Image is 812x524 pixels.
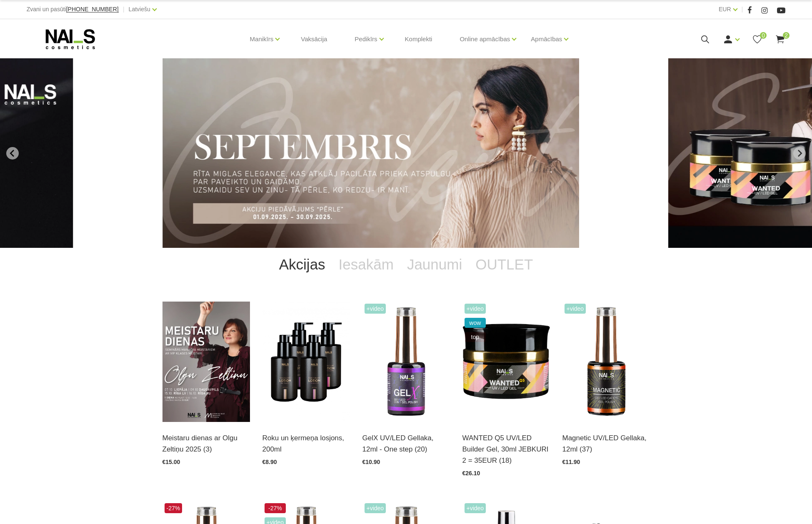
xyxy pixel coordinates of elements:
span: -27% [165,503,182,513]
span: €8.90 [262,459,277,465]
img: Trīs vienā - bāze, tonis, tops (trausliem nagiem vēlams papildus lietot bāzi). Ilgnoturīga un int... [362,302,450,422]
a: OUTLET [469,248,540,281]
span: €11.90 [562,459,580,465]
img: ✨ Meistaru dienas ar Olgu Zeltiņu 2025 ✨RUDENS / Seminārs manikīra meistariemLiepāja – 7. okt., v... [162,302,250,422]
span: | [123,4,125,15]
a: Latviešu [129,4,150,14]
span: | [742,4,743,15]
a: Manikīrs [250,22,274,56]
span: 2 [783,32,790,39]
span: +Video [465,503,486,513]
a: Akcijas [272,248,332,281]
a: 0 [752,34,762,45]
img: BAROJOŠS roku un ķermeņa LOSJONS BALI COCONUT barojošs roku un ķermeņa losjons paredzēts jebkura ... [262,302,350,422]
span: €10.90 [362,459,380,465]
span: top [465,332,486,342]
button: Next slide [793,147,806,160]
a: Vaksācija [294,19,334,59]
span: +Video [465,304,486,314]
a: Roku un ķermeņa losjons, 200ml [262,432,350,455]
div: Zvani un pasūti [27,4,119,15]
button: Go to last slide [6,147,19,160]
a: GelX UV/LED Gellaka, 12ml - One step (20) [362,432,450,455]
span: €15.00 [162,459,180,465]
a: EUR [719,4,731,14]
a: Online apmācības [460,22,510,56]
a: [PHONE_NUMBER] [66,6,119,12]
a: Magnetic UV/LED Gellaka, 12ml (37) [562,432,650,455]
a: Pedikīrs [355,22,377,56]
a: Jaunumi [400,248,469,281]
a: WANTED Q5 UV/LED Builder Gel, 30ml JEBKURI 2 = 35EUR (18) [462,432,550,467]
span: wow [465,318,486,328]
img: Ilgnoturīga gellaka, kas sastāv no metāla mikrodaļiņām, kuras īpaša magnēta ietekmē var pārvērst ... [562,302,650,422]
a: Meistaru dienas ar Olgu Zeltiņu 2025 (3) [162,432,250,455]
img: Gels WANTED NAILS cosmetics tehniķu komanda ir radījusi gelu, kas ilgi jau ir katra meistara mekl... [462,302,550,422]
span: -27% [265,503,286,513]
span: €26.10 [462,470,480,477]
span: +Video [365,503,386,513]
a: Apmācības [531,22,562,56]
a: Komplekti [398,19,439,59]
a: Iesakām [332,248,400,281]
li: 1 of 11 [162,58,650,248]
span: +Video [565,304,586,314]
span: 0 [760,32,767,39]
span: +Video [365,304,386,314]
a: 2 [775,34,785,45]
span: [PHONE_NUMBER] [66,6,119,12]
